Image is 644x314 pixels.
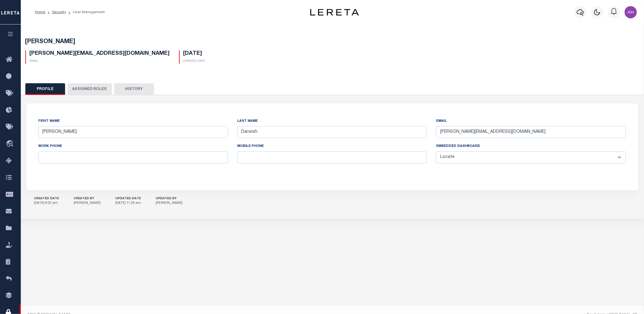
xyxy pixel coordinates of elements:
[183,59,205,64] p: Created Date
[116,201,141,206] p: [DATE] 11:26 am
[310,9,359,16] img: logo-dark.svg
[183,50,205,57] h5: [DATE]
[35,10,45,14] a: Home
[52,10,66,14] a: Security
[39,119,60,124] label: First Name
[156,201,183,206] p: [PERSON_NAME]
[68,83,112,95] button: Assigned Roles
[66,9,105,15] li: User Management
[25,83,65,95] button: Profile
[116,197,141,201] h5: UPDATED DATE
[625,6,637,18] img: svg+xml;base64,PHN2ZyB4bWxucz0iaHR0cDovL3d3dy53My5vcmcvMjAwMC9zdmciIHBvaW50ZXItZXZlbnRzPSJub25lIi...
[237,119,258,124] label: Last Name
[30,50,170,57] h5: [PERSON_NAME][EMAIL_ADDRESS][DOMAIN_NAME]
[237,144,264,149] label: Mobile Phone
[436,144,480,149] label: Embedded Dashboard
[39,144,62,149] label: Work Phone
[114,83,154,95] button: History
[6,140,16,148] i: travel_explore
[34,197,59,201] h5: CREATED DATE
[34,201,59,206] p: [DATE] 8:02 pm
[30,59,170,64] p: Email
[25,39,75,45] span: [PERSON_NAME]
[156,197,183,201] h5: UPDATED BY
[436,119,447,124] label: Email
[74,201,101,206] p: [PERSON_NAME]
[74,197,101,201] h5: CREATED BY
